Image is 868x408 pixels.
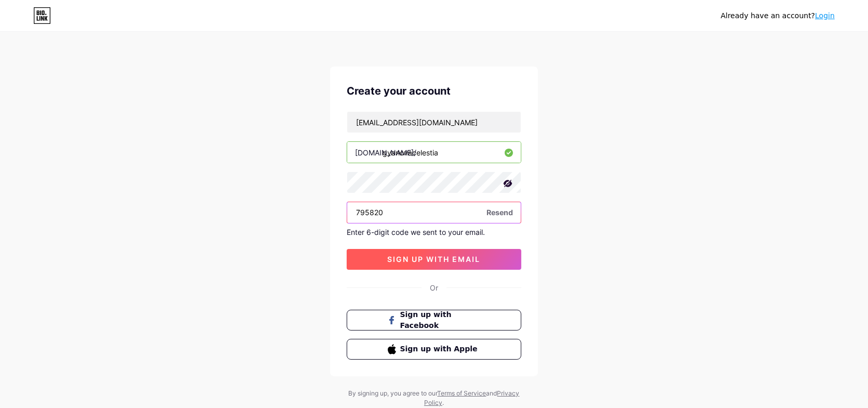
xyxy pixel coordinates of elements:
span: Resend [486,207,513,218]
div: Enter 6-digit code we sent to your email. [347,228,521,236]
div: Create your account [347,83,521,99]
input: Paste login code [347,202,521,223]
a: Terms of Service [438,389,486,397]
div: Already have an account? [721,10,835,21]
span: Sign up with Apple [400,344,481,354]
input: username [347,142,521,163]
a: Login [815,11,835,20]
div: By signing up, you agree to our and . [346,389,522,407]
button: Sign up with Apple [347,339,521,360]
span: Sign up with Facebook [400,309,481,331]
input: Email [347,112,521,133]
span: sign up with email [388,255,481,264]
a: Privacy Policy [424,389,520,406]
div: [DOMAIN_NAME]/ [355,147,416,158]
button: sign up with email [347,249,521,270]
div: Or [430,282,438,293]
button: Sign up with Facebook [347,310,521,331]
